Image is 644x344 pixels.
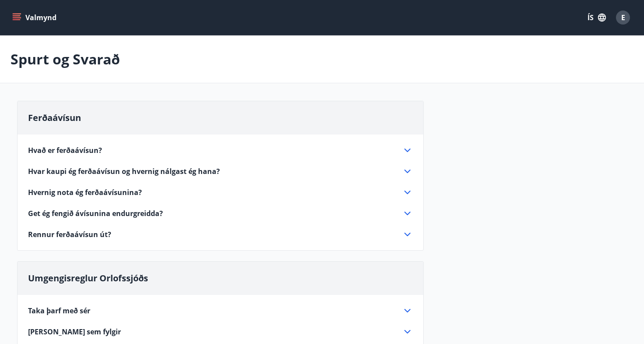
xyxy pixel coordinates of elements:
button: E [612,7,633,28]
div: Hvað er ferðaávísun? [28,145,413,156]
span: E [621,13,625,22]
span: Hvernig nota ég ferðaávísunina? [28,188,142,197]
span: Rennur ferðaávísun út? [28,230,111,239]
button: ÍS [583,10,611,25]
span: Hvar kaupi ég ferðaávísun og hvernig nálgast ég hana? [28,167,220,176]
span: [PERSON_NAME] sem fylgir [28,327,121,337]
span: Umgengisreglur Orlofssjóðs [28,272,148,284]
div: Taka þarf með sér [28,305,413,316]
span: Get ég fengið ávísunina endurgreidda? [28,209,163,218]
span: Ferðaávísun [28,112,81,124]
div: Rennur ferðaávísun út? [28,229,413,240]
div: Get ég fengið ávísunina endurgreidda? [28,208,413,219]
p: Spurt og Svarað [11,50,120,69]
div: Hvernig nota ég ferðaávísunina? [28,187,413,198]
div: [PERSON_NAME] sem fylgir [28,326,413,337]
span: Taka þarf með sér [28,306,90,316]
span: Hvað er ferðaávísun? [28,145,102,155]
div: Hvar kaupi ég ferðaávísun og hvernig nálgast ég hana? [28,166,413,177]
button: menu [11,10,60,25]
